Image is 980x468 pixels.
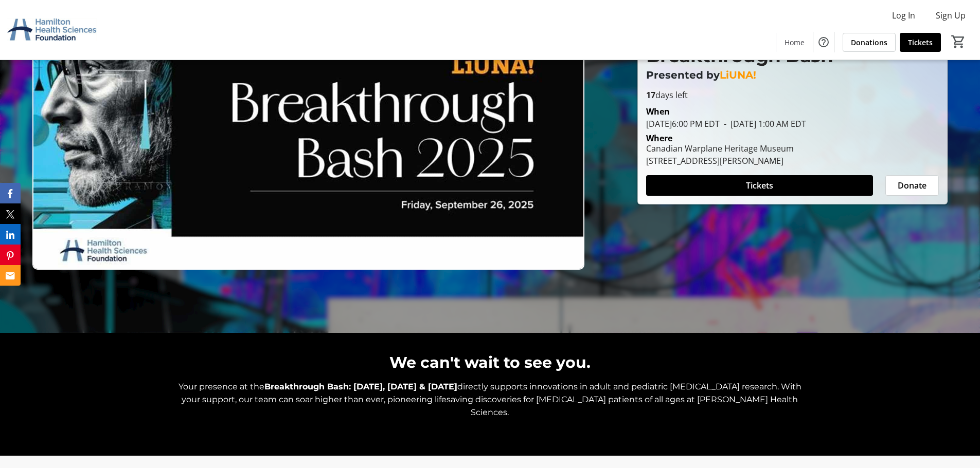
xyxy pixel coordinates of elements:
button: Cart [949,32,968,51]
span: - [720,118,730,129]
span: 17 [646,89,655,101]
img: Hamilton Health Sciences Foundation's Logo [6,4,98,55]
span: Your presence at the [179,382,264,391]
div: Where [646,134,672,142]
span: [DATE] 6:00 PM EDT [646,118,720,129]
div: When [646,105,670,118]
span: Donate [898,179,926,192]
button: Donate [885,175,939,196]
span: Sign Up [936,9,966,22]
span: Home [785,37,805,48]
button: Log In [884,7,923,24]
span: Presented by [646,69,720,81]
span: Donations [851,37,887,48]
span: Tickets [746,179,773,192]
p: days left [646,89,939,101]
span: [DATE] 1:00 AM EDT [720,118,806,129]
span: We can't wait to see you. [389,353,591,372]
a: Donations [843,33,896,52]
button: Sign Up [928,7,974,24]
a: Tickets [900,33,941,52]
div: Canadian Warplane Heritage Museum [646,142,794,155]
span: LiUNA! [720,69,756,81]
span: Log In [892,9,915,22]
button: Help [813,32,834,52]
span: directly supports innovations in adult and pediatric [MEDICAL_DATA] research. With your support, ... [182,382,801,417]
div: [STREET_ADDRESS][PERSON_NAME] [646,155,794,167]
button: Tickets [646,175,873,196]
strong: Breakthrough Bash: [DATE], [DATE] & [DATE] [264,382,457,391]
span: Tickets [908,37,933,48]
a: Home [776,33,813,52]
